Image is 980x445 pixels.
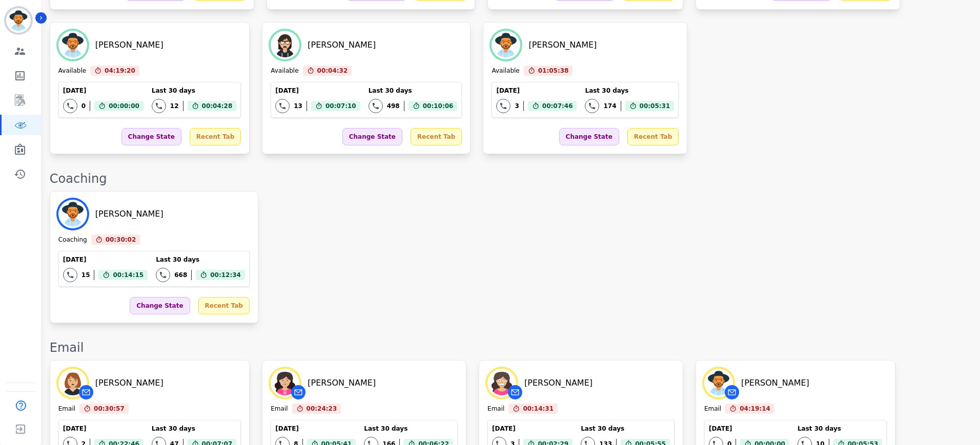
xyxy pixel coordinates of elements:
[798,425,882,433] div: Last 30 days
[58,236,87,245] div: Coaching
[325,101,356,111] span: 00:07:10
[515,102,519,110] div: 3
[307,404,337,414] span: 00:24:23
[538,66,569,76] span: 01:05:38
[271,31,299,59] img: Avatar
[106,235,136,245] span: 00:30:02
[58,31,87,59] img: Avatar
[308,377,376,389] div: [PERSON_NAME]
[94,404,125,414] span: 00:30:57
[81,271,90,279] div: 15
[423,101,454,111] span: 00:10:06
[58,67,86,76] div: Available
[190,128,241,145] div: Recent Tab
[275,425,356,433] div: [DATE]
[58,405,75,414] div: Email
[58,200,87,228] img: Avatar
[50,171,970,187] div: Coaching
[152,425,236,433] div: Last 30 days
[58,369,87,397] img: Avatar
[271,67,298,76] div: Available
[492,425,573,433] div: [DATE]
[492,67,519,76] div: Available
[113,270,144,280] span: 00:14:15
[130,297,190,314] div: Change State
[210,270,241,280] span: 00:12:34
[271,405,288,414] div: Email
[275,87,360,95] div: [DATE]
[271,369,299,397] img: Avatar
[523,404,554,414] span: 00:14:31
[709,425,789,433] div: [DATE]
[704,369,733,397] img: Avatar
[50,340,970,356] div: Email
[740,404,770,414] span: 04:19:14
[487,369,516,397] img: Avatar
[95,208,164,220] div: [PERSON_NAME]
[585,87,674,95] div: Last 30 days
[528,39,597,51] div: [PERSON_NAME]
[6,8,31,33] img: Bordered avatar
[156,256,245,264] div: Last 30 days
[308,39,376,51] div: [PERSON_NAME]
[487,405,504,414] div: Email
[741,377,809,389] div: [PERSON_NAME]
[81,102,86,110] div: 0
[317,66,348,76] span: 00:04:32
[105,66,135,76] span: 04:19:20
[364,425,453,433] div: Last 30 days
[121,128,181,145] div: Change State
[387,102,400,110] div: 498
[342,128,402,145] div: Change State
[559,128,619,145] div: Change State
[294,102,302,110] div: 13
[524,377,593,389] div: [PERSON_NAME]
[95,377,164,389] div: [PERSON_NAME]
[542,101,573,111] span: 00:07:46
[152,87,236,95] div: Last 30 days
[63,87,144,95] div: [DATE]
[63,425,144,433] div: [DATE]
[581,425,670,433] div: Last 30 days
[496,87,577,95] div: [DATE]
[202,101,233,111] span: 00:04:28
[109,101,139,111] span: 00:00:00
[627,128,679,145] div: Recent Tab
[369,87,458,95] div: Last 30 days
[198,297,250,314] div: Recent Tab
[95,39,164,51] div: [PERSON_NAME]
[603,102,616,110] div: 174
[411,128,462,145] div: Recent Tab
[492,31,520,59] img: Avatar
[640,101,670,111] span: 00:05:31
[63,256,148,264] div: [DATE]
[174,271,187,279] div: 668
[704,405,721,414] div: Email
[170,102,179,110] div: 12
